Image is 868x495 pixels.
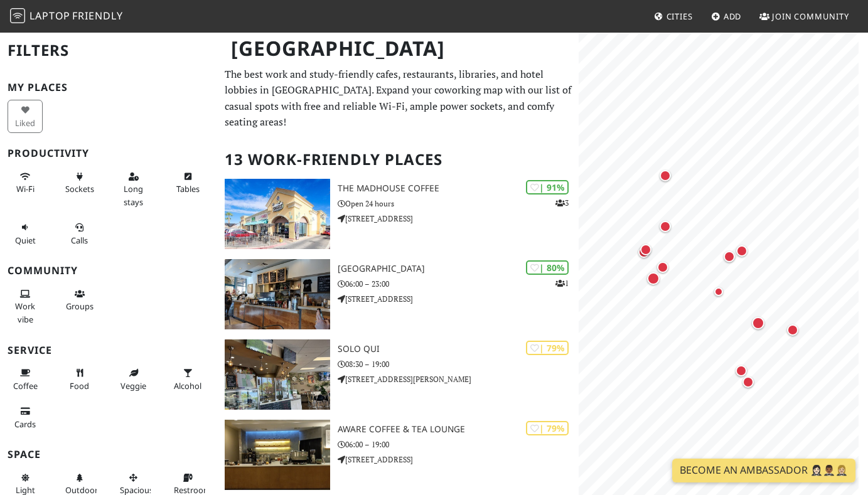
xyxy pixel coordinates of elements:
[638,242,654,258] div: Map marker
[8,31,210,70] h2: Filters
[15,301,35,324] span: People working
[14,418,36,430] span: Credit cards
[225,339,330,410] img: Solo Qui
[636,244,652,260] div: Map marker
[338,358,579,370] p: 08:30 – 19:00
[772,11,849,22] span: Join Community
[65,183,94,194] span: Power sockets
[338,424,579,435] h3: Aware Coffee & Tea Lounge
[116,363,151,396] button: Veggie
[62,363,97,396] button: Food
[338,439,579,450] p: 06:00 – 19:00
[338,263,579,274] h3: [GEOGRAPHIC_DATA]
[225,179,330,249] img: The MadHouse Coffee
[71,235,88,246] span: Video/audio calls
[225,141,571,179] h2: 13 Work-Friendly Places
[121,380,146,391] span: Veggie
[733,363,749,379] div: Map marker
[62,284,97,317] button: Groups
[667,11,693,22] span: Cities
[555,197,569,209] p: 3
[655,259,671,275] div: Map marker
[526,180,569,194] div: | 91%
[706,5,747,28] a: Add
[116,166,151,212] button: Long stays
[124,183,143,207] span: Long stays
[217,259,579,329] a: Sunrise Coffee House | 80% 1 [GEOGRAPHIC_DATA] 06:00 – 23:00 [STREET_ADDRESS]
[13,380,38,391] span: Coffee
[657,168,673,184] div: Map marker
[8,166,43,200] button: Wi-Fi
[16,183,35,194] span: Stable Wi-Fi
[66,301,94,312] span: Group tables
[8,449,210,460] h3: Space
[8,217,43,250] button: Quiet
[8,344,210,356] h3: Service
[170,166,205,200] button: Tables
[526,421,569,435] div: | 79%
[176,183,200,194] span: Work-friendly tables
[338,373,579,385] p: [STREET_ADDRESS][PERSON_NAME]
[721,248,737,265] div: Map marker
[645,270,662,287] div: Map marker
[8,284,43,329] button: Work vibe
[8,82,210,93] h3: My Places
[526,341,569,355] div: | 79%
[338,278,579,290] p: 06:00 – 23:00
[217,179,579,249] a: The MadHouse Coffee | 91% 3 The MadHouse Coffee Open 24 hours [STREET_ADDRESS]
[734,243,750,259] div: Map marker
[170,363,205,396] button: Alcohol
[225,67,571,130] p: The best work and study-friendly cafes, restaurants, libraries, and hotel lobbies in [GEOGRAPHIC_...
[785,322,801,338] div: Map marker
[62,217,97,250] button: Calls
[657,218,673,235] div: Map marker
[711,284,726,299] div: Map marker
[217,420,579,490] a: Aware Coffee & Tea Lounge | 79% Aware Coffee & Tea Lounge 06:00 – 19:00 [STREET_ADDRESS]
[749,314,767,332] div: Map marker
[8,363,43,396] button: Coffee
[10,6,123,28] a: LaptopFriendly LaptopFriendly
[225,259,330,329] img: Sunrise Coffee House
[555,277,569,289] p: 1
[225,420,330,490] img: Aware Coffee & Tea Lounge
[8,265,210,277] h3: Community
[10,8,25,23] img: LaptopFriendly
[15,235,36,246] span: Quiet
[217,339,579,410] a: Solo Qui | 79% Solo Qui 08:30 – 19:00 [STREET_ADDRESS][PERSON_NAME]
[338,293,579,305] p: [STREET_ADDRESS]
[649,5,698,28] a: Cities
[338,344,579,354] h3: Solo Qui
[70,380,89,391] span: Food
[62,166,97,200] button: Sockets
[724,11,742,22] span: Add
[338,198,579,210] p: Open 24 hours
[8,147,210,159] h3: Productivity
[8,401,43,434] button: Cards
[174,380,201,391] span: Alcohol
[29,9,70,23] span: Laptop
[338,213,579,225] p: [STREET_ADDRESS]
[740,374,756,390] div: Map marker
[338,183,579,194] h3: The MadHouse Coffee
[221,31,576,66] h1: [GEOGRAPHIC_DATA]
[72,9,122,23] span: Friendly
[754,5,854,28] a: Join Community
[338,454,579,466] p: [STREET_ADDRESS]
[526,260,569,275] div: | 80%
